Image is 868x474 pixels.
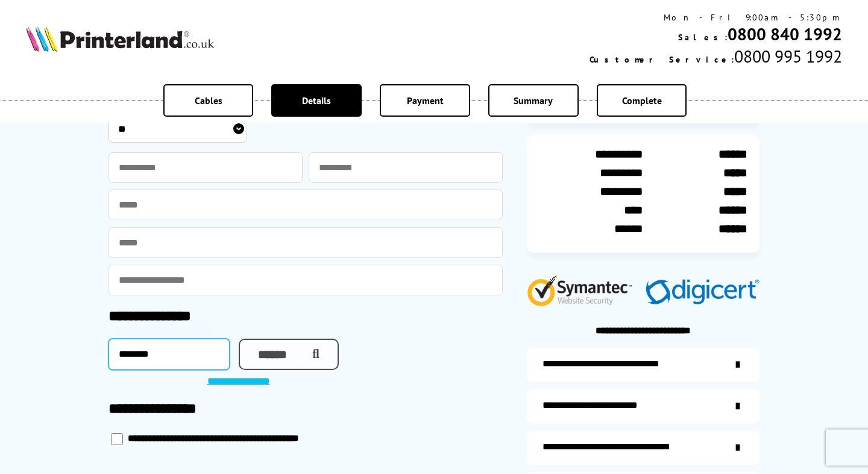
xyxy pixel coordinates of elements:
span: Details [302,94,331,106]
span: Complete [622,94,662,106]
span: Summary [514,94,553,106]
img: Printerland Logo [26,25,214,52]
span: Customer Service: [590,54,734,65]
span: Payment [407,94,444,106]
div: Mon - Fri 9:00am - 5:30pm [590,12,842,23]
a: 0800 840 1992 [728,23,842,45]
a: additional-cables [527,431,759,465]
a: items-arrive [527,389,759,423]
span: Cables [195,94,222,106]
a: additional-ink [527,348,759,382]
span: Sales: [678,32,728,43]
span: 0800 995 1992 [734,45,842,67]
